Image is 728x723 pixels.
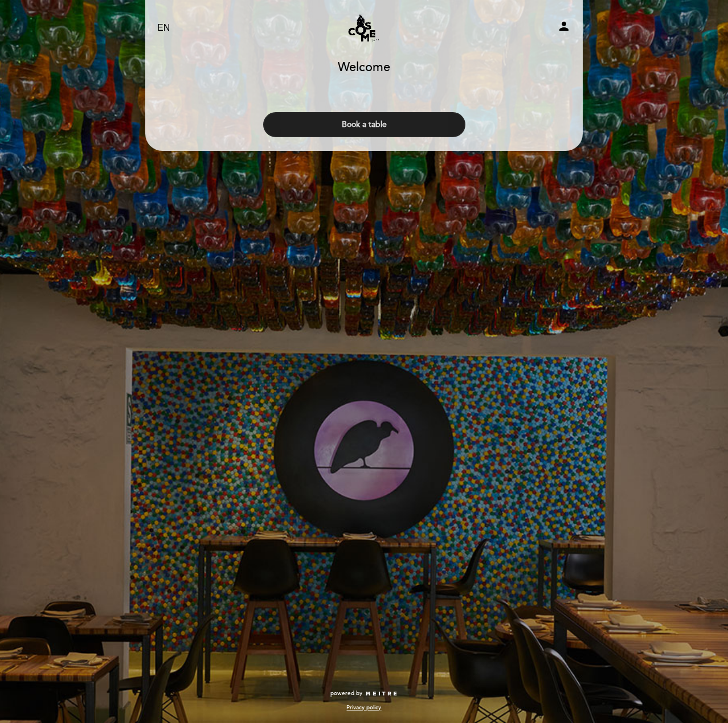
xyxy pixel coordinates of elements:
a: Privacy policy [346,704,381,712]
button: Book a table [263,112,465,137]
button: person [557,19,571,37]
span: powered by [330,689,362,697]
img: MEITRE [365,691,398,697]
a: powered by [330,689,398,697]
i: person [557,19,571,33]
h1: Welcome [338,61,390,75]
a: [PERSON_NAME] Restaurante y Bar [293,13,435,44]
